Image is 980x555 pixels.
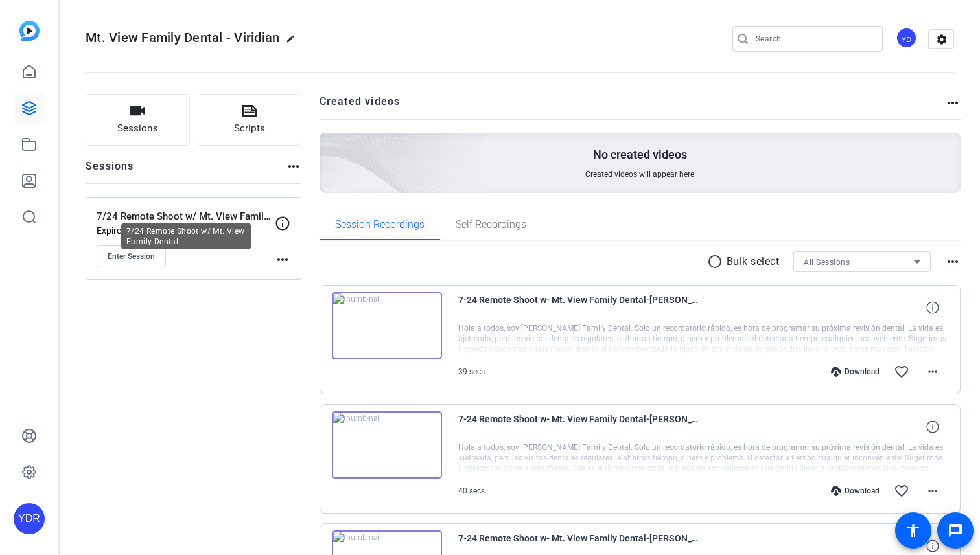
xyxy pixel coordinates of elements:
[97,245,166,267] button: Enter Session
[286,34,301,50] mat-icon: edit
[929,30,955,49] mat-icon: settings
[108,251,155,262] span: Enter Session
[945,95,961,111] mat-icon: more_horiz
[458,411,698,442] span: 7-24 Remote Shoot w- Mt. View Family Dental-[PERSON_NAME]-2025-08-21-16-30-39-072-0
[727,254,780,269] p: Bulk select
[824,486,886,496] div: Download
[86,94,190,146] button: Sessions
[458,292,698,323] span: 7-24 Remote Shoot w- Mt. View Family Dental-[PERSON_NAME]-2025-08-21-16-32-46-461-0
[275,252,290,267] mat-icon: more_horiz
[896,27,918,50] ngx-avatar: Your Digital Resource
[335,220,425,230] span: Session Recordings
[756,31,872,47] input: Search
[332,411,442,479] img: thumb-nail
[198,94,302,146] button: Scripts
[824,367,886,377] div: Download
[905,523,921,538] mat-icon: accessibility
[286,159,301,174] mat-icon: more_horiz
[458,367,485,376] span: 39 secs
[458,486,485,495] span: 40 secs
[19,21,40,41] img: blue-gradient.svg
[117,121,158,136] span: Sessions
[14,503,45,534] div: YDR
[320,94,946,119] h2: Created videos
[86,30,279,45] span: Mt. View Family Dental - Viridian
[332,292,442,359] img: thumb-nail
[456,220,526,230] span: Self Recordings
[86,159,134,183] h2: Sessions
[925,483,940,499] mat-icon: more_horiz
[97,209,275,224] p: 7/24 Remote Shoot w/ Mt. View Family Dental
[948,523,963,538] mat-icon: message
[925,364,940,379] mat-icon: more_horiz
[593,147,687,163] p: No created videos
[894,483,909,499] mat-icon: favorite_border
[804,258,850,267] span: All Sessions
[97,225,275,236] p: Expires on [DATE] 6:00 PM
[894,364,909,379] mat-icon: favorite_border
[945,254,961,269] mat-icon: more_horiz
[585,169,694,179] span: Created videos will appear here
[707,254,727,269] mat-icon: radio_button_unchecked
[174,5,484,286] img: Creted videos background
[896,27,917,49] div: YD
[234,121,265,136] span: Scripts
